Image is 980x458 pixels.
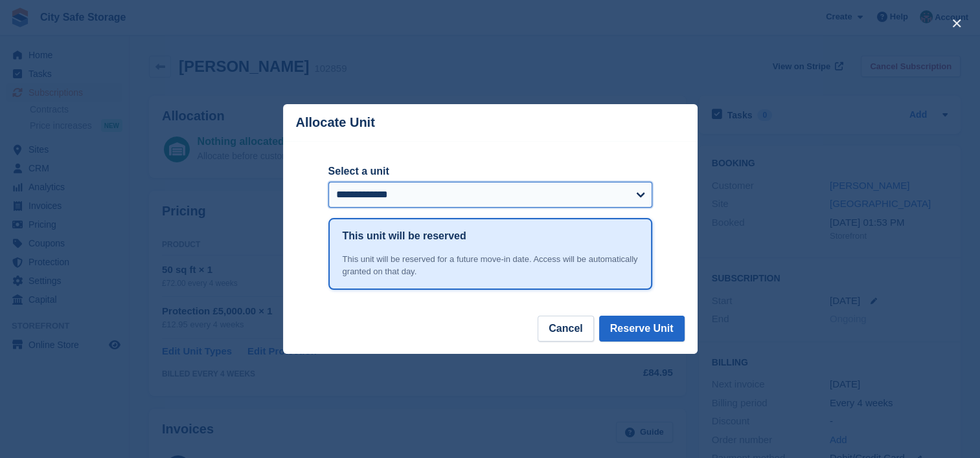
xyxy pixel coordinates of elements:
[343,253,638,278] div: This unit will be reserved for a future move-in date. Access will be automatically granted on tha...
[599,316,685,342] button: Reserve Unit
[538,316,593,342] button: Cancel
[328,164,652,179] label: Select a unit
[343,228,466,244] h1: This unit will be reserved
[946,13,967,34] button: close
[296,115,375,130] p: Allocate Unit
